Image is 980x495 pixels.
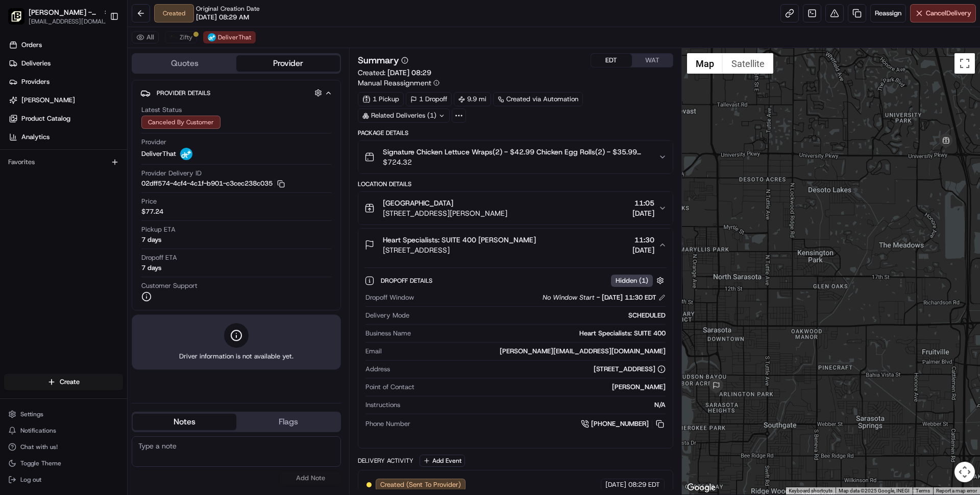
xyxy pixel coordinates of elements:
[4,37,127,53] a: Orders
[8,8,24,25] img: Pei Wei - Sarasota
[20,443,58,451] span: Chat with us!
[420,455,465,467] button: Add Event
[196,13,249,22] span: [DATE] 08:29 AM
[386,347,665,356] div: [PERSON_NAME][EMAIL_ADDRESS][DOMAIN_NAME]
[365,400,400,410] span: Instructions
[454,92,491,106] div: 9.9 mi
[29,7,99,17] button: [PERSON_NAME] - [GEOGRAPHIC_DATA]
[21,132,50,142] span: Analytics
[605,480,626,489] span: [DATE]
[365,347,382,356] span: Email
[4,74,127,90] a: Providers
[723,53,773,74] button: Show satellite imagery
[684,481,718,494] img: Google
[926,9,971,18] span: Cancel Delivery
[141,105,182,115] span: Latest Status
[632,54,673,67] button: WAT
[4,4,106,29] button: Pei Wei - Sarasota[PERSON_NAME] - [GEOGRAPHIC_DATA][EMAIL_ADDRESS][DOMAIN_NAME]
[4,110,127,127] a: Product Catalog
[141,169,202,178] span: Provider Delivery ID
[4,472,123,487] button: Log out
[954,462,975,482] button: Map camera controls
[358,67,431,78] span: Created:
[543,293,595,302] span: No Window Start
[358,261,672,448] div: Heart Specialists: SUITE 400 [PERSON_NAME][STREET_ADDRESS]11:30[DATE]
[365,382,414,392] span: Point of Contact
[628,480,660,489] span: 08:29 EDT
[916,488,930,493] a: Terms
[875,9,901,18] span: Reassign
[365,293,414,302] span: Dropoff Window
[358,78,431,88] span: Manual Reassignment
[4,374,123,390] button: Create
[20,148,78,159] span: Knowledge Base
[358,78,439,88] button: Manual Reassignment
[141,179,285,188] button: 02dff574-4cf4-4c1f-b901-c3cec238c035
[910,4,976,22] button: CancelDelivery
[165,31,197,43] button: Zifty
[4,129,127,145] a: Analytics
[616,276,648,285] span: Hidden ( 1 )
[203,31,256,43] button: DeliverThat
[29,17,110,26] button: [EMAIL_ADDRESS][DOMAIN_NAME]
[141,207,163,216] span: $77.24
[594,365,666,374] div: [STREET_ADDRESS]
[180,33,192,41] span: Zifty
[358,92,404,106] div: 1 Pickup
[72,173,124,181] a: Powered byPylon
[358,457,413,465] div: Delivery Activity
[413,311,665,320] div: SCHEDULED
[60,377,80,387] span: Create
[4,407,123,421] button: Settings
[632,245,654,255] span: [DATE]
[383,157,650,167] span: $724.32
[6,144,82,163] a: 📗Knowledge Base
[358,56,399,65] h3: Summary
[381,277,434,285] span: Dropoff Details
[141,281,198,290] span: Customer Support
[21,96,75,105] span: [PERSON_NAME]
[27,66,168,77] input: Clear
[358,129,673,137] div: Package Details
[141,235,161,244] div: 7 days
[419,382,665,392] div: [PERSON_NAME]
[365,329,411,338] span: Business Name
[10,98,29,116] img: 1736555255976-a54dd68f-1ca7-489b-9aae-adbdc363a1c4
[10,41,186,57] p: Welcome 👋
[133,55,236,72] button: Quotes
[86,149,94,157] div: 💻
[21,59,51,68] span: Deliveries
[140,84,332,101] button: Provider Details
[632,235,654,245] span: 11:30
[387,68,431,77] span: [DATE] 08:29
[4,423,123,438] button: Notifications
[20,426,56,435] span: Notifications
[383,147,650,157] span: Signature Chicken Lettuce Wraps(2) - $42.99 Chicken Egg Rolls(2) - $35.99 Vegetable Spring Rolls(...
[196,5,260,13] span: Original Creation Date
[218,33,251,41] span: DeliverThat
[383,208,507,218] span: [STREET_ADDRESS][PERSON_NAME]
[174,101,186,113] button: Start new chat
[597,293,600,302] span: -
[632,198,654,208] span: 11:05
[157,89,210,97] span: Provider Details
[4,456,123,470] button: Toggle Theme
[10,149,18,157] div: 📗
[132,31,159,43] button: All
[96,148,164,159] span: API Documentation
[365,311,409,320] span: Delivery Mode
[365,419,410,429] span: Phone Number
[358,108,450,123] div: Related Deliveries (1)
[358,180,673,188] div: Location Details
[208,33,216,41] img: profile_deliverthat_partner.png
[380,480,461,489] span: Created (Sent To Provider)
[236,55,340,72] button: Provider
[21,77,50,86] span: Providers
[493,92,583,106] div: Created via Automation
[21,40,42,50] span: Orders
[4,92,127,108] a: [PERSON_NAME]
[4,55,127,72] a: Deliveries
[954,53,975,74] button: Toggle fullscreen view
[179,352,293,361] span: Driver information is not available yet.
